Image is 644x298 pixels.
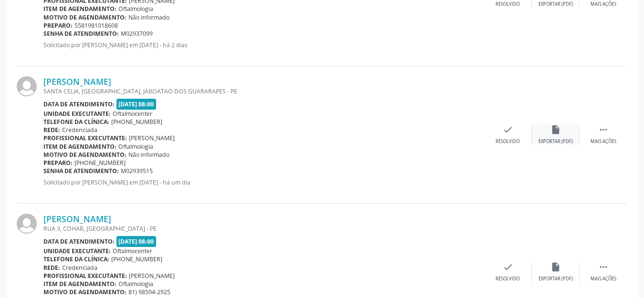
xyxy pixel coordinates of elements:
[43,126,60,134] b: Rede:
[116,236,157,247] span: [DATE] 08:00
[74,159,126,167] span: [PHONE_NUMBER]
[128,288,170,296] span: 81) 98594-2925
[496,1,520,8] div: Resolvido
[43,255,109,263] b: Telefone da clínica:
[121,30,153,38] span: M02937099
[43,143,116,151] b: Item de agendamento:
[43,134,127,142] b: Profissional executante:
[113,247,152,255] span: Oftalmocenter
[43,272,127,280] b: Profissional executante:
[43,178,484,186] p: Solicitado por [PERSON_NAME] em [DATE] - há um dia
[111,255,162,263] span: [PHONE_NUMBER]
[116,99,157,110] span: [DATE] 08:00
[591,1,616,8] div: Mais ações
[43,110,111,118] b: Unidade executante:
[62,126,97,134] span: Credenciada
[118,143,153,151] span: Oftalmologia
[43,280,116,288] b: Item de agendamento:
[43,5,116,13] b: Item de agendamento:
[121,167,153,175] span: M02939515
[43,214,111,224] a: [PERSON_NAME]
[550,124,561,135] i: insert_drive_file
[43,159,73,167] b: Preparo:
[118,280,153,288] span: Oftalmologia
[503,262,513,272] i: check
[43,237,115,246] b: Data de atendimento:
[128,13,169,21] span: Não informado
[43,100,115,108] b: Data de atendimento:
[118,5,153,13] span: Oftalmologia
[129,134,175,142] span: [PERSON_NAME]
[538,138,573,145] div: Exportar (PDF)
[591,138,616,145] div: Mais ações
[113,110,152,118] span: Oftalmocenter
[43,225,484,233] div: RUA 3, COHAB, [GEOGRAPHIC_DATA] - PE
[74,21,118,30] span: 5581981018608
[496,276,520,282] div: Resolvido
[43,288,127,296] b: Motivo de agendamento:
[591,276,616,282] div: Mais ações
[503,124,513,135] i: check
[538,276,573,282] div: Exportar (PDF)
[43,264,60,272] b: Rede:
[62,264,97,272] span: Credenciada
[538,1,573,8] div: Exportar (PDF)
[43,30,119,38] b: Senha de atendimento:
[550,262,561,272] i: insert_drive_file
[128,151,169,159] span: Não informado
[496,138,520,145] div: Resolvido
[129,272,175,280] span: [PERSON_NAME]
[17,76,37,96] img: img
[43,41,484,49] p: Solicitado por [PERSON_NAME] em [DATE] - há 2 dias
[43,87,484,95] div: SANTA CELIA, [GEOGRAPHIC_DATA], JABOATAO DOS GUARARAPES - PE
[598,124,609,135] i: 
[43,151,127,159] b: Motivo de agendamento:
[111,118,162,126] span: [PHONE_NUMBER]
[43,118,109,126] b: Telefone da clínica:
[43,167,119,175] b: Senha de atendimento:
[17,214,37,234] img: img
[598,262,609,272] i: 
[43,21,73,30] b: Preparo:
[43,247,111,255] b: Unidade executante:
[43,13,127,21] b: Motivo de agendamento:
[43,76,111,87] a: [PERSON_NAME]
